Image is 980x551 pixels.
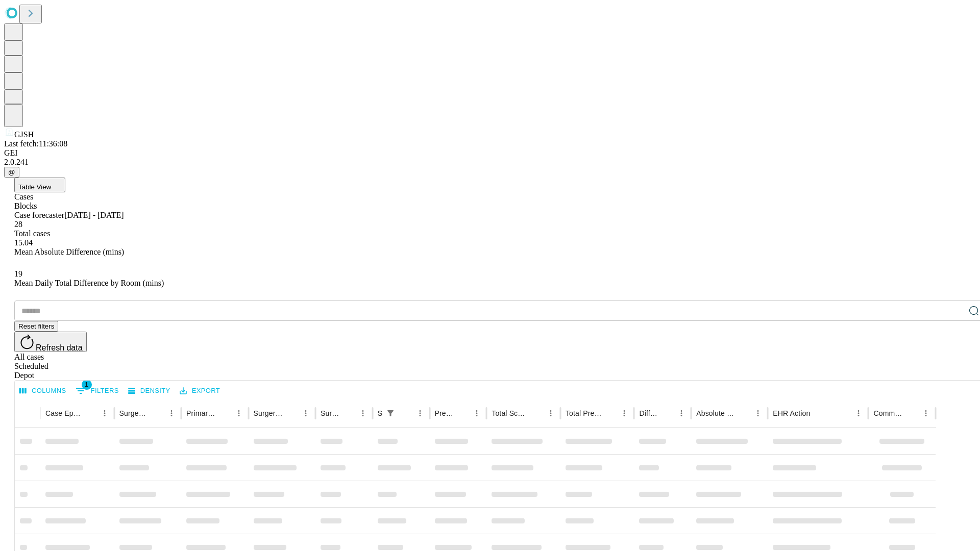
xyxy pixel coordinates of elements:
div: GEI [4,148,976,158]
button: Show filters [383,406,398,420]
div: Comments [873,409,903,417]
div: Predicted In Room Duration [435,409,455,417]
div: Total Predicted Duration [566,409,602,417]
button: Sort [284,406,299,420]
button: Sort [217,406,232,420]
button: Sort [455,406,470,420]
button: Menu [232,406,246,420]
button: Menu [299,406,313,420]
div: Surgery Date [321,409,340,417]
button: Sort [660,406,674,420]
div: EHR Action [773,409,810,417]
div: Difference [639,409,659,417]
div: Total Scheduled Duration [492,409,528,417]
button: Select columns [17,383,69,399]
button: Sort [399,406,413,420]
button: Density [126,383,173,399]
button: Menu [97,406,112,420]
span: Last fetch: 11:36:08 [4,139,67,148]
span: @ [8,168,15,176]
button: Menu [919,406,933,420]
div: Primary Service [186,409,216,417]
span: 19 [14,269,22,278]
button: Menu [851,406,866,420]
span: [DATE] - [DATE] [64,211,124,219]
button: Sort [904,406,919,420]
div: Scheduled In Room Duration [378,409,382,417]
button: Sort [737,406,751,420]
button: Sort [150,406,164,420]
button: Menu [674,406,689,420]
span: Mean Daily Total Difference by Room (mins) [14,279,164,287]
button: Sort [83,406,97,420]
div: Surgery Name [254,409,283,417]
span: Reset filters [18,322,54,330]
span: 28 [14,220,22,229]
button: Menu [544,406,558,420]
button: Menu [356,406,370,420]
button: Sort [811,406,825,420]
span: 1 [82,380,92,390]
span: Total cases [14,229,50,238]
span: GJSH [14,130,34,139]
button: Menu [164,406,179,420]
button: Menu [413,406,427,420]
div: Absolute Difference [696,409,736,417]
button: Table View [14,178,65,192]
button: Menu [470,406,484,420]
span: Mean Absolute Difference (mins) [14,247,124,256]
button: Export [177,383,223,399]
button: Sort [341,406,356,420]
div: Case Epic Id [45,409,82,417]
button: Menu [617,406,631,420]
button: @ [4,167,19,178]
button: Menu [751,406,765,420]
span: 15.04 [14,238,33,247]
div: Surgeon Name [119,409,149,417]
button: Sort [529,406,544,420]
span: Refresh data [36,343,83,352]
button: Reset filters [14,321,58,332]
div: 2.0.241 [4,158,976,167]
div: 1 active filter [383,406,398,420]
button: Refresh data [14,332,87,352]
span: Table View [18,183,51,191]
button: Sort [603,406,617,420]
button: Show filters [73,383,121,399]
span: Case forecaster [14,211,64,219]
